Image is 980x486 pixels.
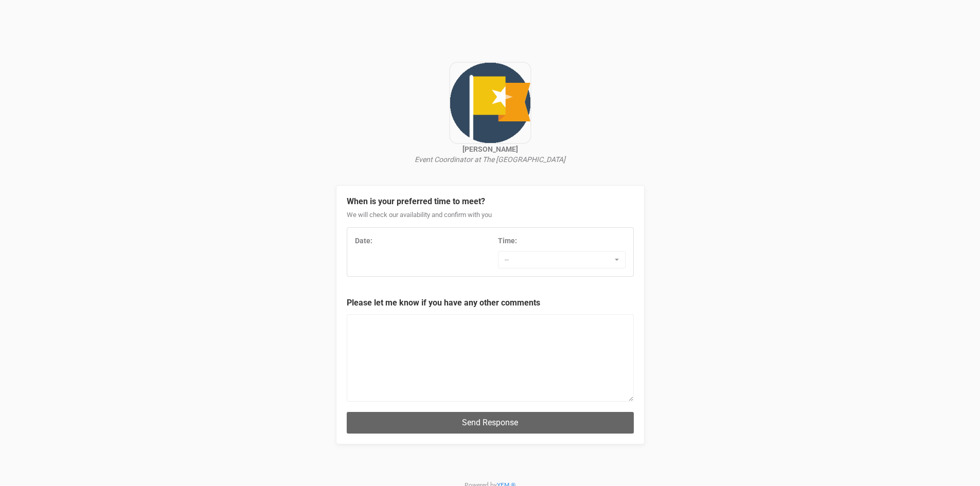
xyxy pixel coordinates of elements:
[505,255,612,265] span: --
[462,145,518,153] strong: [PERSON_NAME]
[415,155,565,164] i: Event Coordinator at The [GEOGRAPHIC_DATA]
[347,210,634,228] div: We will check our availability and confirm with you
[347,297,634,309] legend: Please let me know if you have any other comments
[355,237,372,245] strong: Date:
[347,196,634,208] legend: When is your preferred time to meet?
[449,62,531,144] img: profile.png
[347,412,634,433] button: Send Response
[498,237,517,245] strong: Time:
[498,251,626,268] button: --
